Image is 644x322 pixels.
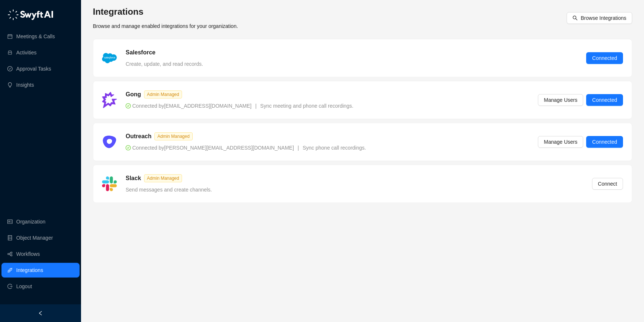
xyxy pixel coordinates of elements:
button: Connected [586,94,623,106]
span: Connected [592,96,617,104]
a: Approval Tasks [16,61,51,76]
span: Sync meeting and phone call recordings. [260,103,353,109]
a: Organization [16,214,45,229]
span: check-circle [126,145,131,150]
a: Integrations [16,263,43,278]
h5: Gong [126,90,141,99]
span: | [298,145,299,151]
span: logout [7,284,13,289]
button: Connect [592,178,623,190]
span: Connected by [EMAIL_ADDRESS][DOMAIN_NAME] [126,103,252,109]
a: Meetings & Calls [16,29,55,44]
span: Create, update, and read records. [126,61,203,67]
button: Connected [586,52,623,64]
span: Browse and manage enabled integrations for your organization. [93,23,238,29]
h3: Integrations [93,6,238,18]
a: Activities [16,45,36,60]
span: Connect [598,180,617,188]
a: Insights [16,78,34,92]
img: logo-05li4sbe.png [7,9,53,20]
a: Object Manager [16,230,53,245]
span: Manage Users [544,138,577,146]
span: left [38,311,43,316]
img: slack-Cn3INd-T.png [102,176,117,191]
span: search [573,15,578,21]
span: check-circle [126,103,131,108]
span: Admin Managed [144,174,182,182]
button: Browse Integrations [567,12,632,24]
span: Manage Users [544,96,577,104]
span: Logout [16,279,32,294]
span: Connected [592,138,617,146]
span: Admin Managed [144,90,182,99]
img: salesforce-ChMvK6Xa.png [102,53,117,63]
span: Connected [592,54,617,62]
button: Manage Users [538,94,583,106]
span: Send messages and create channels. [126,187,212,193]
img: gong-Dwh8HbPa.png [102,92,117,108]
span: Browse Integrations [581,14,626,22]
span: Connected by [PERSON_NAME][EMAIL_ADDRESS][DOMAIN_NAME] [126,145,294,151]
h5: Outreach [126,132,151,141]
span: Admin Managed [154,132,192,140]
h5: Slack [126,174,141,183]
button: Connected [586,136,623,148]
img: ix+ea6nV3o2uKgAAAABJRU5ErkJggg== [102,135,117,149]
button: Manage Users [538,136,583,148]
a: Workflows [16,247,40,261]
span: Sync phone call recordings. [302,145,366,151]
span: | [255,103,257,109]
h5: Salesforce [126,48,155,57]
